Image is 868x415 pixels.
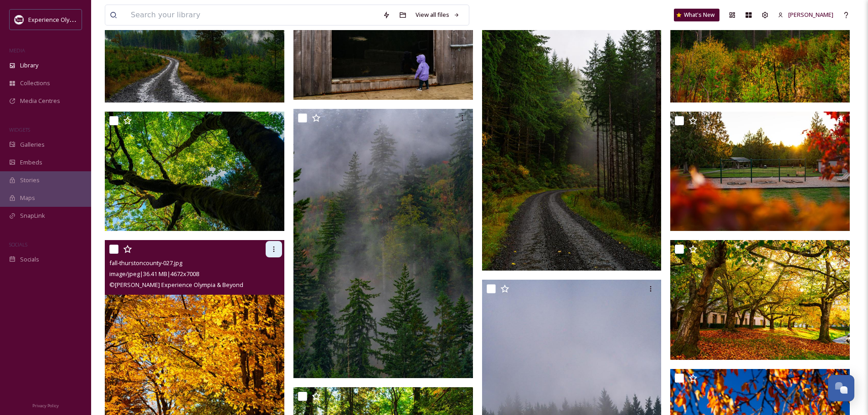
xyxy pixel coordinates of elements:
[293,109,473,379] img: fall-thurstoncounty-030.jpg
[32,403,59,409] span: Privacy Policy
[109,281,243,289] span: © [PERSON_NAME] Experience Olympia & Beyond
[674,9,719,21] a: What's New
[20,158,42,167] span: Embeds
[20,97,60,105] span: Media Centres
[828,375,854,401] button: Open Chat
[482,1,662,271] img: fall-thurstoncounty-037.jpg
[109,259,182,267] span: fall-thurstoncounty-027.jpg
[20,211,45,220] span: SnapLink
[32,400,59,410] a: Privacy Policy
[20,194,35,202] span: Maps
[788,10,833,19] span: [PERSON_NAME]
[20,79,50,87] span: Collections
[670,240,850,360] img: fall-thurstoncounty-024.jpg
[28,15,82,24] span: Experience Olympia
[20,61,38,70] span: Library
[670,112,850,231] img: fall-thurstoncounty-028.jpg
[15,15,24,24] img: download.jpeg
[109,270,199,278] span: image/jpeg | 36.41 MB | 4672 x 7008
[9,241,27,248] span: SOCIALS
[9,47,25,54] span: MEDIA
[411,6,464,24] a: View all files
[20,176,40,184] span: Stories
[126,5,378,25] input: Search your library
[20,255,39,264] span: Socials
[105,112,284,231] img: fall-thurstoncounty-031.jpg
[773,6,838,24] a: [PERSON_NAME]
[9,126,30,133] span: WIDGETS
[20,140,45,149] span: Galleries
